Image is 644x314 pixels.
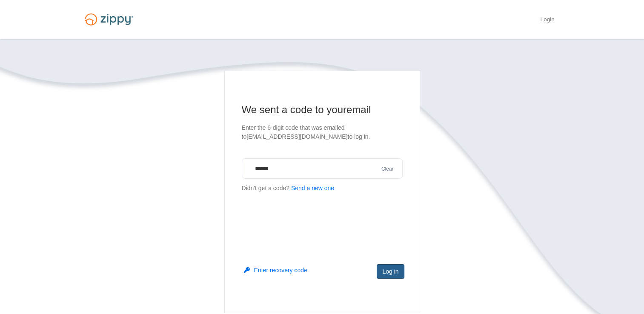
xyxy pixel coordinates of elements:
[291,184,334,193] button: Send a new one
[244,266,307,274] button: Enter recovery code
[379,165,396,173] button: Clear
[540,16,554,25] a: Login
[242,103,403,117] h1: We sent a code to your email
[377,264,404,279] button: Log in
[242,184,403,193] p: Didn't get a code?
[242,123,403,141] p: Enter the 6-digit code that was emailed to [EMAIL_ADDRESS][DOMAIN_NAME] to log in.
[80,9,138,29] img: Logo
